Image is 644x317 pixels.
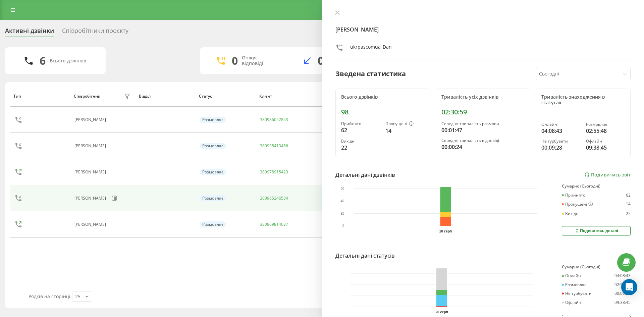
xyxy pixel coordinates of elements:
div: Open Intercom Messenger [621,279,637,295]
div: Зведена статистика [335,69,406,79]
div: Прийнято [562,193,585,198]
div: 00:09:28 [541,144,580,152]
div: Очікує відповіді [242,55,276,66]
div: 25 [75,293,80,300]
div: Розмовляє [200,195,226,201]
div: 62 [341,126,380,134]
div: Тривалість знаходження в статусах [541,94,625,106]
div: 04:08:43 [541,127,580,135]
div: 02:30:59 [441,108,525,116]
text: 0 [342,224,344,228]
div: 00:00:24 [441,143,525,151]
div: Співробітники проєкту [62,27,128,38]
a: 380935413456 [260,143,288,149]
div: Всього дзвінків [50,58,86,64]
div: 00:01:47 [441,126,525,134]
text: 20 [340,212,344,215]
div: Сумарно (Сьогодні) [562,265,631,269]
div: Активні дзвінки [5,27,54,38]
div: 62 [626,193,631,198]
div: Співробітник [74,94,100,99]
div: Розмовляє [586,122,625,127]
text: 20 серп [435,310,448,314]
div: 6 [40,54,46,67]
div: Розмовляє [200,221,226,227]
div: Розмовляє [562,282,586,287]
text: 20 серп [439,229,452,233]
div: Тип [13,94,67,99]
a: 380965246584 [260,195,288,201]
div: Статус [199,94,253,99]
div: Онлайн [562,273,581,278]
div: Пропущені [562,202,593,207]
div: Відділ [139,94,193,99]
div: 0 [232,54,238,67]
div: [PERSON_NAME] [74,196,108,201]
div: Середня тривалість розмови [441,121,525,126]
div: Вихідні [562,211,580,216]
div: Розмовляє [200,117,226,123]
a: 380978915423 [260,169,288,175]
div: 98 [341,108,425,116]
div: [PERSON_NAME] [74,117,108,122]
div: [PERSON_NAME] [74,170,108,174]
div: ukrpascomua_Dan [350,44,392,53]
div: Вихідні [341,139,380,144]
div: Всього дзвінків [341,94,425,100]
div: [PERSON_NAME] [74,222,108,227]
text: 40 [340,199,344,203]
span: Рядків на сторінці [29,293,70,300]
div: Сумарно (Сьогодні) [562,184,631,189]
div: Розмовляє [200,169,226,175]
div: Детальні дані статусів [335,252,395,260]
div: Прийнято [341,121,380,126]
div: Пропущені [385,121,424,127]
div: 0 [318,54,324,67]
div: Розмовляє [200,143,226,149]
div: 09:38:45 [614,300,631,305]
h4: [PERSON_NAME] [335,25,631,34]
div: 09:38:45 [586,144,625,152]
div: 02:55:48 [614,282,631,287]
div: Офлайн [586,139,625,144]
div: Детальні дані дзвінків [335,171,395,179]
div: 02:55:48 [586,127,625,135]
div: 00:09:28 [614,291,631,296]
div: Подивитись деталі [574,228,618,233]
div: 22 [626,211,631,216]
a: 380986052843 [260,117,288,122]
div: Клієнт [259,94,321,99]
div: Тривалість усіх дзвінків [441,94,525,100]
div: [PERSON_NAME] [74,144,108,148]
div: 04:08:43 [614,273,631,278]
div: Середня тривалість відповіді [441,138,525,143]
div: 22 [341,144,380,152]
div: 14 [626,202,631,207]
text: 60 [340,187,344,191]
div: Офлайн [562,300,581,305]
button: Подивитись деталі [562,226,631,235]
a: 380969814037 [260,221,288,227]
div: Не турбувати [562,291,592,296]
div: Не турбувати [541,139,580,144]
div: Онлайн [541,122,580,127]
a: Подивитись звіт [584,172,631,178]
div: 14 [385,127,424,135]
